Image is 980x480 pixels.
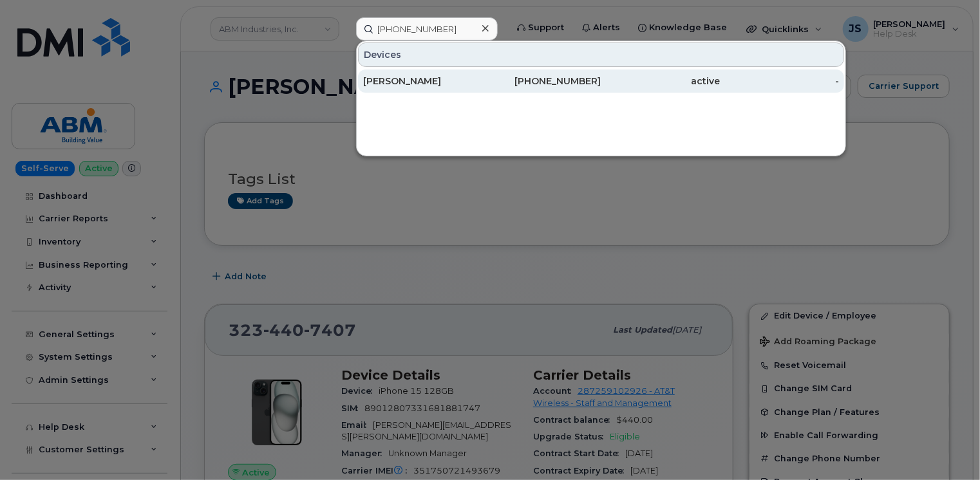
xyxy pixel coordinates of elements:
div: Devices [358,42,844,67]
div: [PHONE_NUMBER] [482,75,601,88]
div: active [601,75,721,88]
a: [PERSON_NAME][PHONE_NUMBER]active- [358,69,844,93]
div: - [720,75,839,88]
div: [PERSON_NAME] [363,75,482,88]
